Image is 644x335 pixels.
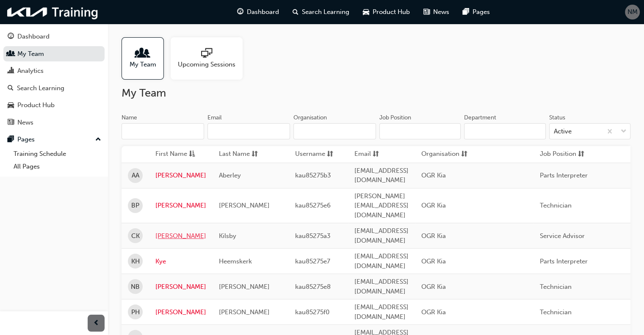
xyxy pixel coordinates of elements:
span: KH [131,257,140,266]
span: OGR Kia [421,257,446,265]
div: News [17,118,33,127]
span: sorting-icon [252,149,258,160]
span: NB [131,282,140,292]
span: [EMAIL_ADDRESS][DOMAIN_NAME] [354,167,409,184]
a: search-iconSearch Learning [286,3,356,21]
span: My Team [130,60,156,69]
div: Pages [17,135,35,144]
span: [PERSON_NAME] [219,202,270,209]
span: Aberley [219,172,241,179]
span: Last Name [219,149,250,160]
span: car-icon [8,102,14,109]
span: Product Hub [373,7,410,17]
span: Parts Interpreter [540,257,588,265]
span: sorting-icon [461,149,467,160]
span: Heemskerk [219,257,252,265]
div: Active [554,127,572,136]
div: Name [122,114,137,122]
div: Email [207,114,222,122]
button: Last Namesorting-icon [219,149,265,160]
span: [EMAIL_ADDRESS][DOMAIN_NAME] [354,252,409,270]
div: Organisation [293,114,327,122]
input: Department [464,123,545,139]
span: PH [131,307,140,317]
button: First Nameasc-icon [155,149,202,160]
span: kau85275e6 [295,202,331,209]
button: Pages [3,132,105,147]
div: Search Learning [17,83,64,93]
span: guage-icon [237,7,243,17]
button: NM [625,5,640,19]
a: Analytics [3,63,105,79]
span: [PERSON_NAME] [219,308,270,316]
input: Name [122,123,204,139]
div: Department [464,114,496,122]
a: Search Learning [3,80,105,96]
a: [PERSON_NAME] [155,171,206,180]
span: Parts Interpreter [540,172,588,179]
img: kia-training [4,3,102,21]
div: Product Hub [17,100,55,110]
a: My Team [3,46,105,62]
span: Technician [540,283,572,291]
a: Training Schedule [10,147,105,161]
span: pages-icon [8,136,14,144]
a: news-iconNews [417,3,456,21]
span: OGR Kia [421,202,446,209]
span: Job Position [540,149,576,160]
span: kau85275f0 [295,308,329,316]
span: sorting-icon [327,149,333,160]
span: people-icon [137,48,148,60]
span: up-icon [95,134,101,145]
input: Organisation [293,123,376,139]
a: My Team [122,37,171,80]
a: Product Hub [3,97,105,113]
a: car-iconProduct Hub [356,3,417,21]
div: Job Position [379,114,411,122]
span: [EMAIL_ADDRESS][DOMAIN_NAME] [354,303,409,321]
span: Email [354,149,371,160]
button: Emailsorting-icon [354,149,401,160]
span: sessionType_ONLINE_URL-icon [201,48,212,60]
span: search-icon [293,7,299,17]
span: First Name [155,149,187,160]
div: Status [549,114,565,122]
a: guage-iconDashboard [230,3,286,21]
span: guage-icon [8,33,14,41]
span: people-icon [8,50,14,58]
span: [PERSON_NAME] [219,283,270,291]
div: Analytics [17,66,44,76]
a: Dashboard [3,29,105,44]
span: Pages [473,7,490,17]
span: Technician [540,308,572,316]
span: Organisation [421,149,459,160]
span: OGR Kia [421,172,446,179]
a: Kye [155,257,206,266]
a: Upcoming Sessions [171,37,249,80]
a: All Pages [10,160,105,173]
a: [PERSON_NAME] [155,201,206,210]
span: car-icon [363,7,369,17]
span: Kilsby [219,232,236,240]
span: kau85275e7 [295,257,330,265]
span: AA [132,171,139,180]
span: search-icon [8,85,14,92]
h2: My Team [122,86,630,100]
a: [PERSON_NAME] [155,231,206,241]
span: news-icon [423,7,430,17]
span: sorting-icon [373,149,379,160]
span: sorting-icon [578,149,584,160]
span: CK [131,231,140,241]
span: [EMAIL_ADDRESS][DOMAIN_NAME] [354,227,409,244]
span: BP [131,201,139,210]
span: kau85275e8 [295,283,331,291]
span: prev-icon [93,318,100,329]
span: News [433,7,449,17]
span: kau85275b3 [295,172,331,179]
span: asc-icon [189,149,195,160]
a: News [3,115,105,130]
span: Username [295,149,325,160]
span: OGR Kia [421,283,446,291]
